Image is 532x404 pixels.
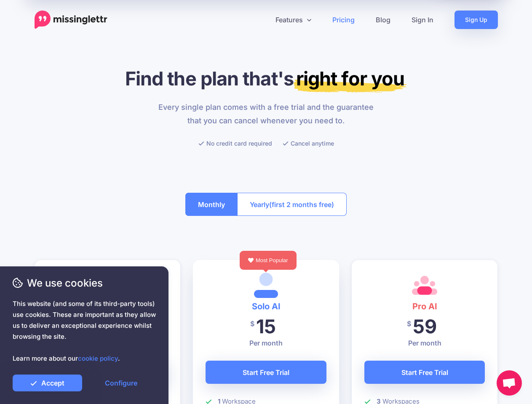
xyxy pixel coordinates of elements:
[364,300,485,313] h4: Pro AI
[13,375,82,391] a: Accept
[364,338,485,348] p: Per month
[269,198,334,211] span: (first 2 months free)
[13,298,156,364] span: This website (and some of its third-party tools) use cookies. These are important as they allow u...
[206,300,326,313] h4: Solo AI
[407,314,411,333] span: $
[322,11,365,29] a: Pricing
[86,375,156,391] a: Configure
[78,354,118,362] a: cookie policy
[240,251,297,270] div: Most Popular
[365,11,401,29] a: Blog
[250,314,254,333] span: $
[256,315,276,338] span: 15
[454,11,498,29] a: Sign Up
[35,11,107,29] a: Home
[185,193,238,216] button: Monthly
[35,67,498,90] h1: Find the plan that's
[237,193,347,216] button: Yearly(first 2 months free)
[13,276,156,290] span: We use cookies
[198,138,272,149] li: No credit card required
[153,101,379,128] p: Every single plan comes with a free trial and the guarantee that you can cancel whenever you need...
[283,138,334,149] li: Cancel anytime
[413,315,437,338] span: 59
[265,11,322,29] a: Features
[401,11,444,29] a: Sign In
[497,370,522,396] div: Open chat
[294,67,407,93] mark: right for you
[206,361,326,384] a: Start Free Trial
[206,338,326,348] p: Per month
[364,361,485,384] a: Start Free Trial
